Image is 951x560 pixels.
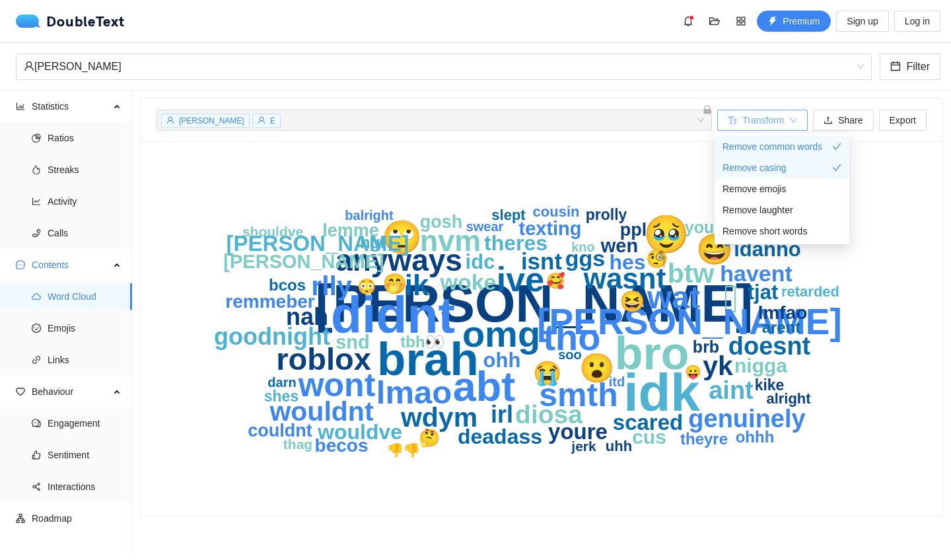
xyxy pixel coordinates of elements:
[16,260,25,269] span: message
[267,375,296,390] text: darn
[609,374,625,389] text: itd
[606,438,632,454] text: uhh
[32,292,41,301] span: cloud
[905,14,930,28] span: Log in
[579,351,615,385] text: 😮
[491,401,513,428] text: irl
[264,388,299,405] text: shes
[484,231,547,255] text: theres
[571,438,596,454] text: jerk
[615,328,689,379] text: bro
[705,16,724,26] span: folder-open
[890,113,916,127] span: Export
[223,251,384,272] text: [PERSON_NAME]
[643,213,689,256] text: 🥹
[565,246,605,271] text: ggs
[613,410,683,435] text: scared
[242,224,303,239] text: shouldve
[32,505,122,532] span: Roadmap
[720,261,792,286] text: havent
[466,250,495,273] text: idc
[894,11,940,32] button: Log in
[688,405,805,433] text: genuinely
[832,142,841,151] span: check
[879,110,927,131] button: Export
[758,302,808,323] text: lmfao
[736,428,775,446] text: ohhh
[571,240,595,254] text: kno
[32,355,41,365] span: link
[269,396,373,427] text: wouldnt
[24,54,864,79] span: ronnie mcnutt
[668,258,715,289] text: btw
[32,378,110,405] span: Behaviour
[880,53,940,80] button: calendarFilter
[704,11,725,32] button: folder-open
[377,333,479,385] text: brah
[515,400,582,429] text: diosa
[730,11,752,32] button: appstore
[717,110,808,131] button: font-sizeTransformdown
[586,206,627,223] text: prolly
[722,224,807,238] span: Remove short words
[783,14,820,28] span: Premium
[680,430,728,448] text: theyre
[583,262,666,295] text: wasnt
[419,427,440,448] text: 🤔
[32,419,41,428] span: comment
[315,435,369,456] text: becos
[755,376,785,394] text: kike
[32,133,41,143] span: pie-chart
[548,419,608,444] text: youre
[728,116,737,126] span: font-size
[685,218,723,236] text: youll
[748,281,779,304] text: tjat
[439,269,496,295] text: woke
[316,274,754,333] text: [PERSON_NAME]
[32,252,110,278] span: Contents
[693,337,719,356] text: brb
[734,238,801,261] text: idanno
[400,402,477,433] text: wdym
[533,359,562,387] text: 😭
[620,220,647,240] text: ppl
[335,243,462,277] text: anyways
[258,116,265,124] span: user
[722,139,822,154] span: Remove common words
[453,363,516,409] text: abt
[722,160,787,175] span: Remove casing
[462,313,540,355] text: omg
[906,58,930,75] span: Filter
[16,102,25,111] span: bar-chart
[539,376,617,413] text: smth
[497,260,544,298] text: ive
[16,15,125,28] div: DoubleText
[16,15,46,28] img: logo
[286,303,328,330] text: nah
[179,116,244,125] span: [PERSON_NAME]
[32,482,41,491] span: share-alt
[376,374,452,410] text: lmao
[678,11,699,32] button: bell
[685,364,701,380] text: 😛
[728,332,811,360] text: doesnt
[16,514,25,523] span: apartment
[24,61,34,71] span: user
[619,289,645,314] text: 😆
[16,387,25,396] span: heart
[757,11,831,32] button: thunderboltPremium
[48,188,122,215] span: Activity
[360,233,385,252] text: ngl
[48,410,122,437] span: Engagement
[847,14,878,28] span: Sign up
[813,110,873,131] button: uploadShare
[703,351,733,381] text: yk
[466,219,504,234] text: swear
[225,291,315,312] text: remmeber
[724,277,738,321] text: 🫩
[357,277,376,296] text: 😳
[734,355,787,376] text: nigga
[32,324,41,333] span: smile
[48,347,122,373] span: Links
[32,93,110,120] span: Statistics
